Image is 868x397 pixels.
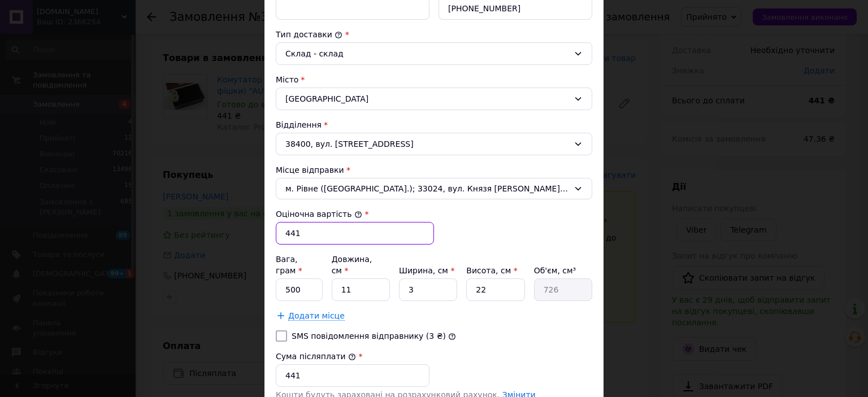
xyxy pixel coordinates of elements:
[285,183,569,194] span: м. Рівне ([GEOGRAPHIC_DATA].); 33024, вул. Князя [PERSON_NAME], 4/6
[276,88,592,110] div: [GEOGRAPHIC_DATA]
[466,266,517,275] label: Висота, см
[288,311,345,321] span: Додати місце
[276,255,302,275] label: Вага, грам
[276,352,356,361] label: Сума післяплати
[534,265,592,276] div: Об'єм, см³
[276,210,362,219] label: Оціночна вартість
[276,119,592,130] div: Відділення
[276,164,592,176] div: Місце відправки
[276,29,592,40] div: Тип доставки
[276,74,592,85] div: Місто
[292,331,446,341] label: SMS повідомлення відправнику (3 ₴)
[332,255,372,275] label: Довжина, см
[285,47,569,60] div: Склад - склад
[399,266,454,275] label: Ширина, см
[276,133,592,155] div: 38400, вул. [STREET_ADDRESS]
